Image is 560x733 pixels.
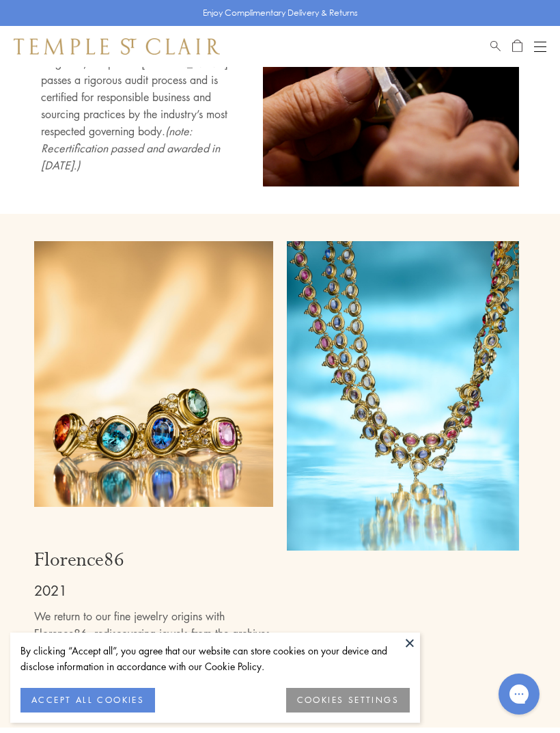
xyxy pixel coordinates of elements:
a: Search [490,38,501,55]
iframe: Gorgias live chat messenger [492,669,546,719]
p: 2021 [34,579,273,601]
img: Temple St. Clair [14,38,220,55]
p: Florence86 [34,548,273,572]
a: Open Shopping Bag [512,38,522,55]
button: ACCEPT ALL COOKIES [20,688,155,713]
em: (note: Recertification passed and awarded in [DATE].) [41,124,220,173]
p: Temple St. Clair LLC is certified by the RJC. With much diligence and due-diligence, Temple St. [... [41,20,236,174]
button: Open navigation [534,38,546,55]
button: COOKIES SETTINGS [286,688,410,713]
p: Enjoy Complimentary Delivery & Returns [203,6,358,20]
div: By clicking “Accept all”, you agree that our website can store cookies on your device and disclos... [20,643,410,674]
p: We return to our fine jewelry origins with Florence86, rediscovering jewels from the archives and... [34,608,273,693]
